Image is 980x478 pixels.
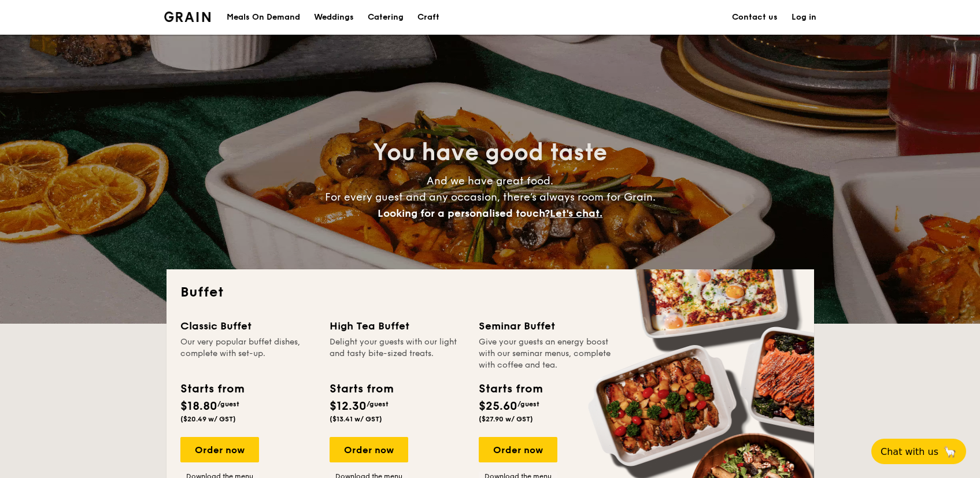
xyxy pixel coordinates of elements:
[373,139,607,166] span: You have good taste
[517,400,539,408] span: /guest
[479,380,542,398] div: Starts from
[367,400,389,408] span: /guest
[180,380,243,398] div: Starts from
[881,446,938,457] span: Chat with us
[330,399,367,413] span: $12.30
[180,399,217,413] span: $18.80
[479,415,533,423] span: ($27.90 w/ GST)
[330,415,382,423] span: ($13.41 w/ GST)
[164,12,211,22] a: Logotype
[479,399,517,413] span: $25.60
[325,175,656,220] span: And we have great food. For every guest and any occasion, there’s always room for Grain.
[180,318,316,334] div: Classic Buffet
[943,445,957,458] span: 🦙
[871,439,966,464] button: Chat with us🦙
[479,336,614,371] div: Give your guests an energy boost with our seminar menus, complete with coffee and tea.
[180,415,236,423] span: ($20.49 w/ GST)
[180,437,259,462] div: Order now
[180,336,316,371] div: Our very popular buffet dishes, complete with set-up.
[164,12,211,22] img: Grain
[550,207,602,220] span: Let's chat.
[479,437,557,462] div: Order now
[479,318,614,334] div: Seminar Buffet
[330,437,408,462] div: Order now
[180,283,800,302] h2: Buffet
[217,400,239,408] span: /guest
[378,207,550,220] span: Looking for a personalised touch?
[330,318,465,334] div: High Tea Buffet
[330,380,393,398] div: Starts from
[330,336,465,371] div: Delight your guests with our light and tasty bite-sized treats.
